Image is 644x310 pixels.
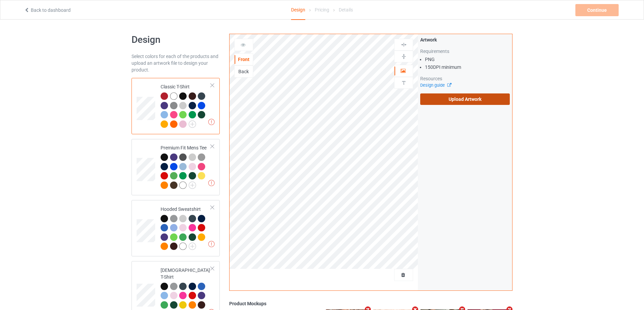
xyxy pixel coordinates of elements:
[401,41,407,48] img: svg%3E%0A
[420,83,451,88] a: Design guide
[229,300,512,307] div: Product Mockups
[401,80,407,86] img: svg%3E%0A
[198,153,205,161] img: heather_texture.png
[170,102,177,109] img: heather_texture.png
[425,56,510,63] li: PNG
[420,36,510,43] div: Artwork
[132,78,220,134] div: Classic T-Shirt
[161,144,211,188] div: Premium Fit Mens Tee
[132,34,220,46] h1: Design
[161,83,211,127] div: Classic T-Shirt
[208,119,215,125] img: exclamation icon
[189,181,196,189] img: svg+xml;base64,PD94bWwgdmVyc2lvbj0iMS4wIiBlbmNvZGluZz0iVVRGLTgiPz4KPHN2ZyB3aWR0aD0iMjJweCIgaGVpZ2...
[208,241,215,247] img: exclamation icon
[132,53,220,73] div: Select colors for each of the products and upload an artwork file to design your product.
[420,93,510,105] label: Upload Artwork
[132,200,220,256] div: Hooded Sweatshirt
[161,206,211,250] div: Hooded Sweatshirt
[315,0,329,19] div: Pricing
[420,75,510,82] div: Resources
[208,180,215,186] img: exclamation icon
[189,120,196,128] img: svg+xml;base64,PD94bWwgdmVyc2lvbj0iMS4wIiBlbmNvZGluZz0iVVRGLTgiPz4KPHN2ZyB3aWR0aD0iMjJweCIgaGVpZ2...
[401,53,407,60] img: svg%3E%0A
[291,0,305,20] div: Design
[189,243,196,250] img: svg+xml;base64,PD94bWwgdmVyc2lvbj0iMS4wIiBlbmNvZGluZz0iVVRGLTgiPz4KPHN2ZyB3aWR0aD0iMjJweCIgaGVpZ2...
[24,7,71,13] a: Back to dashboard
[235,56,253,63] div: Front
[132,139,220,195] div: Premium Fit Mens Tee
[339,0,353,19] div: Details
[235,68,253,75] div: Back
[425,64,510,71] li: 150 DPI minimum
[420,48,510,55] div: Requirements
